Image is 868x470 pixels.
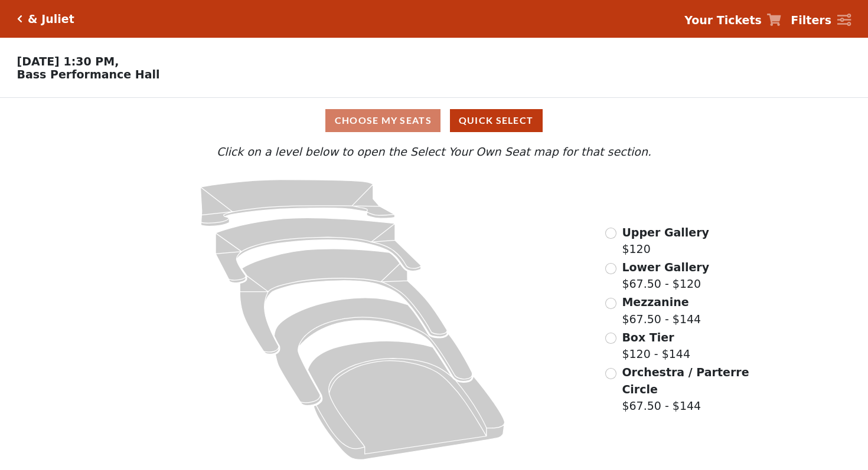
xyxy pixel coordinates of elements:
p: Click on a level below to open the Select Your Own Seat map for that section. [117,143,751,160]
a: Click here to go back to filters [17,15,22,23]
strong: Your Tickets [684,14,762,27]
span: Upper Gallery [622,226,709,239]
path: Orchestra / Parterre Circle - Seats Available: 32 [308,341,505,460]
label: $67.50 - $144 [622,364,750,415]
span: Lower Gallery [622,261,709,274]
a: Filters [791,12,851,29]
label: $67.50 - $120 [622,259,709,292]
path: Lower Gallery - Seats Available: 78 [216,218,421,283]
span: Orchestra / Parterre Circle [622,366,749,396]
span: Mezzanine [622,295,688,308]
h5: & Juliet [28,12,74,26]
a: Your Tickets [684,12,781,29]
label: $120 - $144 [622,329,690,363]
label: $67.50 - $144 [622,294,701,327]
span: Box Tier [622,331,674,344]
strong: Filters [791,14,831,27]
button: Quick Select [450,109,543,132]
label: $120 [622,224,709,258]
path: Upper Gallery - Seats Available: 306 [201,180,395,226]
